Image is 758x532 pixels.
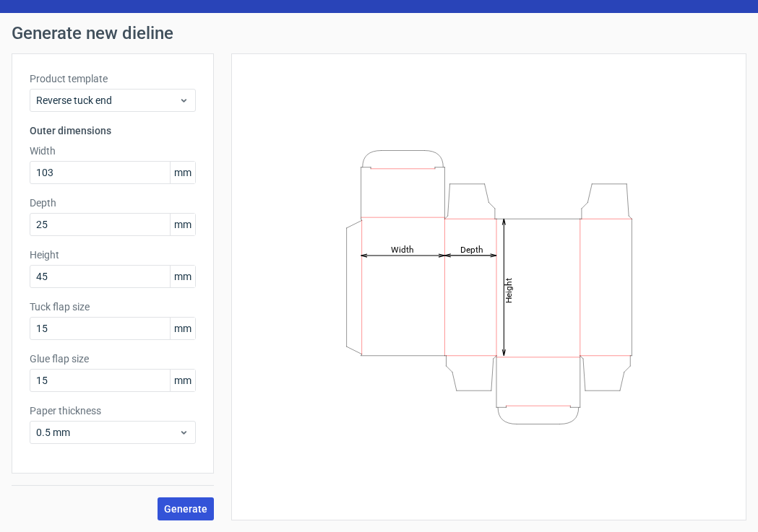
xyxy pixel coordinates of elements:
[30,196,196,210] label: Depth
[30,123,196,138] h3: Outer dimensions
[36,425,178,440] span: 0.5 mm
[170,214,195,235] span: mm
[503,277,513,302] tspan: Height
[30,248,196,262] label: Height
[30,300,196,314] label: Tuck flap size
[460,244,483,254] tspan: Depth
[170,266,195,287] span: mm
[30,404,196,418] label: Paper thickness
[30,144,196,158] label: Width
[164,504,207,514] span: Generate
[30,71,196,86] label: Product template
[170,162,195,183] span: mm
[158,497,214,520] button: Generate
[12,25,746,42] h1: Generate new dieline
[30,352,196,366] label: Glue flap size
[170,370,195,391] span: mm
[170,318,195,339] span: mm
[390,244,413,254] tspan: Width
[36,93,178,108] span: Reverse tuck end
